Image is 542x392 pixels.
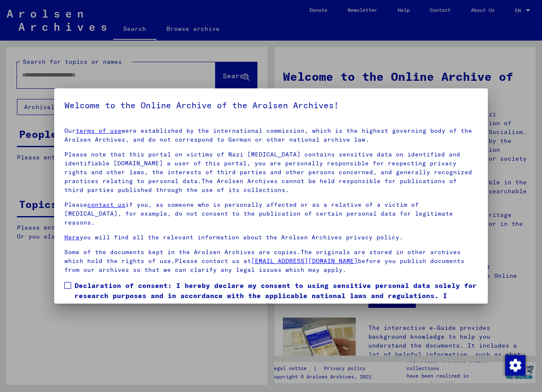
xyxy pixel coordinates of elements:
[76,127,122,134] a: terms of use
[64,233,478,242] p: you will find all the relevant information about the Arolsen Archives privacy policy.
[64,99,478,112] h5: Welcome to the Online Archive of the Arolsen Archives!
[251,257,358,265] a: [EMAIL_ADDRESS][DOMAIN_NAME]
[64,126,478,144] p: Our were established by the international commission, which is the highest governing body of the ...
[87,201,125,208] a: contact us
[64,233,80,241] a: Here
[64,200,478,227] p: Please if you, as someone who is personally affected or as a relative of a victim of [MEDICAL_DAT...
[505,355,525,376] img: Change consent
[505,355,525,375] div: Change consent
[64,248,478,274] p: Some of the documents kept in the Arolsen Archives are copies.The originals are stored in other a...
[75,280,478,321] span: Declaration of consent: I hereby declare my consent to using sensitive personal data solely for r...
[64,150,478,195] p: Please note that this portal on victims of Nazi [MEDICAL_DATA] contains sensitive data on identif...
